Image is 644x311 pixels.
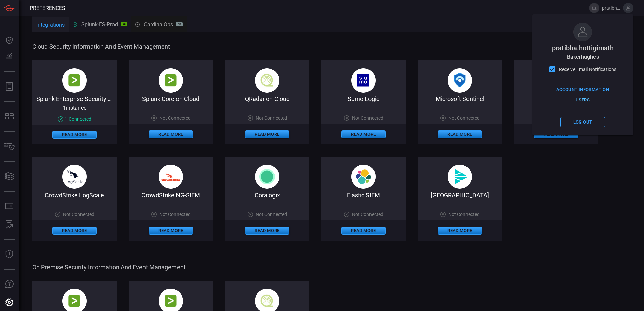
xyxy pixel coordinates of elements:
[1,168,18,184] button: Cards
[448,165,472,189] img: svg%3e
[159,212,191,217] span: Not Connected
[73,21,127,28] div: Splunk-ES-Prod
[131,16,187,32] button: CardinalOpsDE
[159,115,191,121] span: Not Connected
[159,68,183,93] img: splunk-B-AX9-PE.png
[1,198,18,214] button: Rule Catalog
[1,32,18,48] button: Dashboard
[256,212,287,217] span: Not Connected
[62,165,87,189] img: crowdstrike_logscale-Dv7WlQ1M.png
[1,216,18,233] button: ALERT ANALYSIS
[559,66,617,73] span: Receive Email Notifications
[1,246,18,263] button: Threat Intelligence
[341,130,386,138] button: Read More
[255,165,279,189] img: svg%3e
[225,95,309,102] div: QRadar on Cloud
[352,115,383,121] span: Not Connected
[63,105,86,111] span: 1 instance
[1,48,18,65] button: Detections
[255,68,279,93] img: qradar_on_cloud-CqUPbAk2.png
[1,108,18,125] button: MITRE - Detection Posture
[159,165,183,189] img: crowdstrike_falcon-DF2rzYKc.png
[552,44,614,52] span: pratibha.hottigimath
[32,95,117,102] div: Splunk Enterprise Security on Cloud
[121,22,127,26] div: SP
[352,212,383,217] span: Not Connected
[149,227,193,235] button: Read More
[225,192,309,199] div: Coralogix
[351,165,376,189] img: svg+xml,%3c
[129,95,213,102] div: Splunk Core on Cloud
[129,192,213,199] div: CrowdStrike NG-SIEM
[245,130,289,138] button: Read More
[555,84,611,95] button: Account Information
[448,68,472,93] img: microsoft_sentinel-DmoYopBN.png
[58,116,91,122] div: 1
[30,5,65,11] span: Preferences
[1,276,18,292] button: Ask Us A Question
[1,138,18,154] button: Inventory
[135,21,183,28] div: CardinalOps
[62,68,87,93] img: splunk-B-AX9-PE.png
[1,295,18,311] button: Preferences
[438,227,482,235] button: Read More
[32,17,69,33] button: Integrations
[514,95,598,102] div: Google Chronicle
[567,54,599,60] span: bakerhughes
[321,95,406,102] div: Sumo Logic
[32,43,629,50] span: Cloud Security Information and Event Management
[418,95,502,102] div: Microsoft Sentinel
[52,227,97,235] button: Read More
[63,212,94,217] span: Not Connected
[351,68,376,93] img: sumo_logic-BhVDPgcO.png
[438,130,482,138] button: Read More
[69,16,131,32] button: Splunk-ES-ProdSP
[341,227,386,235] button: Read More
[69,116,91,122] span: Connected
[149,130,193,138] button: Read More
[560,117,605,128] button: Log out
[560,95,605,105] button: Users
[448,212,480,217] span: Not Connected
[448,115,480,121] span: Not Connected
[418,192,502,199] div: Cribl Lake
[602,5,620,11] span: pratibha.hottigimath
[1,78,18,95] button: Reports
[52,131,97,139] button: Read More
[245,227,289,235] button: Read More
[321,192,406,199] div: Elastic SIEM
[256,115,287,121] span: Not Connected
[32,192,117,199] div: CrowdStrike LogScale
[32,264,629,271] span: On Premise Security Information and Event Management
[176,22,183,26] div: DE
